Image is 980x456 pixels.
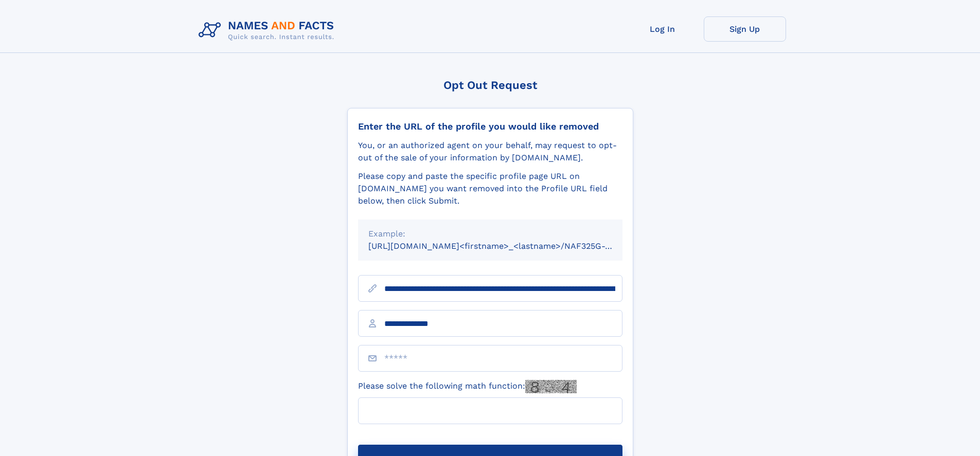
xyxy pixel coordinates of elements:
div: You, or an authorized agent on your behalf, may request to opt-out of the sale of your informatio... [358,139,622,164]
div: Enter the URL of the profile you would like removed [358,121,622,132]
label: Please solve the following math function: [358,380,577,393]
img: Logo Names and Facts [194,16,343,44]
div: Opt Out Request [347,79,633,92]
div: Example: [368,228,612,240]
a: Log In [621,16,704,42]
a: Sign Up [704,16,786,42]
small: [URL][DOMAIN_NAME]<firstname>_<lastname>/NAF325G-xxxxxxxx [368,241,642,251]
div: Please copy and paste the specific profile page URL on [DOMAIN_NAME] you want removed into the Pr... [358,170,622,207]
